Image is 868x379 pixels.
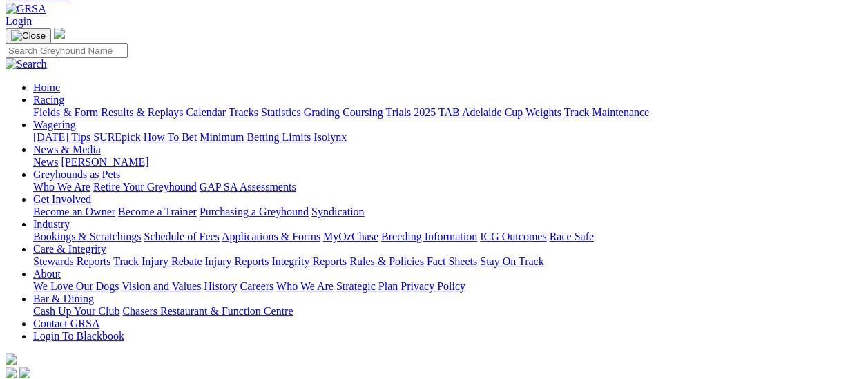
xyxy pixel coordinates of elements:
a: ICG Outcomes [480,231,546,242]
a: Chasers Restaurant & Function Centre [122,305,293,317]
a: Careers [240,280,273,292]
a: Schedule of Fees [144,231,219,242]
a: We Love Our Dogs [33,280,119,292]
a: Results & Replays [101,106,183,118]
button: Toggle navigation [6,28,51,43]
a: Wagering [33,119,76,130]
a: Minimum Betting Limits [200,131,311,143]
a: Strategic Plan [336,280,398,292]
a: Racing [33,94,64,106]
a: Get Involved [33,193,91,205]
a: GAP SA Assessments [200,181,296,193]
a: News [33,156,58,168]
a: Bookings & Scratchings [33,231,141,242]
a: News & Media [33,144,101,155]
a: Breeding Information [381,231,477,242]
a: Retire Your Greyhound [93,181,197,193]
a: Login To Blackbook [33,330,124,342]
a: Integrity Reports [271,255,347,267]
a: Stewards Reports [33,255,110,267]
a: Race Safe [549,231,593,242]
div: Bar & Dining [33,305,862,318]
a: Who We Are [33,181,90,193]
a: SUREpick [93,131,140,143]
a: Calendar [186,106,226,118]
input: Search [6,43,128,58]
a: About [33,268,61,280]
a: Who We Are [276,280,334,292]
a: Track Maintenance [564,106,649,118]
img: logo-grsa-white.png [6,353,17,365]
a: Trials [385,106,411,118]
a: Become a Trainer [118,206,197,217]
img: Search [6,58,47,70]
img: GRSA [6,3,46,15]
a: Rules & Policies [349,255,424,267]
a: Isolynx [314,131,347,143]
div: Get Involved [33,206,862,218]
div: Racing [33,106,862,119]
div: About [33,280,862,293]
a: History [204,280,237,292]
a: 2025 TAB Adelaide Cup [414,106,523,118]
img: twitter.svg [19,367,30,378]
a: Fields & Form [33,106,98,118]
a: Contact GRSA [33,318,99,329]
a: Tracks [229,106,258,118]
a: Weights [525,106,561,118]
a: Track Injury Rebate [113,255,202,267]
a: Purchasing a Greyhound [200,206,309,217]
div: Greyhounds as Pets [33,181,862,193]
a: Coursing [343,106,383,118]
a: Industry [33,218,70,230]
a: Syndication [311,206,364,217]
img: facebook.svg [6,367,17,378]
a: How To Bet [144,131,197,143]
img: Close [11,30,46,41]
a: Injury Reports [204,255,269,267]
a: [PERSON_NAME] [61,156,148,168]
a: [DATE] Tips [33,131,90,143]
a: Fact Sheets [427,255,477,267]
a: Greyhounds as Pets [33,168,120,180]
a: Home [33,81,60,93]
div: Wagering [33,131,862,144]
img: logo-grsa-white.png [54,28,65,39]
a: MyOzChase [323,231,378,242]
a: Applications & Forms [222,231,320,242]
a: Grading [304,106,340,118]
a: Bar & Dining [33,293,94,304]
a: Become an Owner [33,206,115,217]
div: Care & Integrity [33,255,862,268]
a: Privacy Policy [401,280,465,292]
a: Statistics [261,106,301,118]
div: News & Media [33,156,862,168]
a: Cash Up Your Club [33,305,119,317]
a: Login [6,15,32,27]
a: Care & Integrity [33,243,106,255]
a: Vision and Values [122,280,201,292]
div: Industry [33,231,862,243]
a: Stay On Track [480,255,543,267]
